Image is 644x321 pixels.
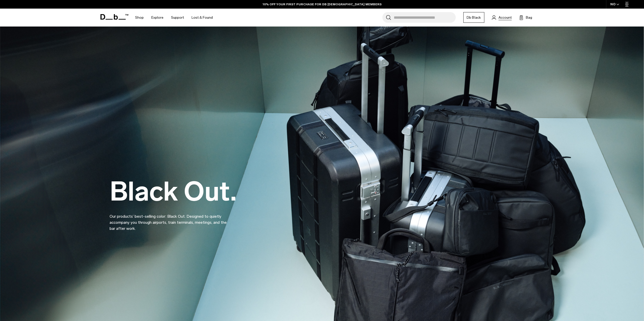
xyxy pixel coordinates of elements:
a: Support [171,9,184,27]
nav: Main Navigation [131,9,217,27]
a: Explore [151,9,163,27]
a: Shop [135,9,144,27]
button: Bag [519,14,532,20]
h2: Black Out. [110,178,237,205]
a: Db Black [463,12,484,23]
a: Lost & Found [192,9,213,27]
span: Account [498,15,512,20]
p: Our products’ best-selling color: Black Out. Designed to quietly accompany you through airports, ... [110,207,231,232]
a: 10% OFF YOUR FIRST PURCHASE FOR DB [DEMOGRAPHIC_DATA] MEMBERS [263,2,382,7]
span: Bag [526,15,532,20]
a: Account [492,14,512,20]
